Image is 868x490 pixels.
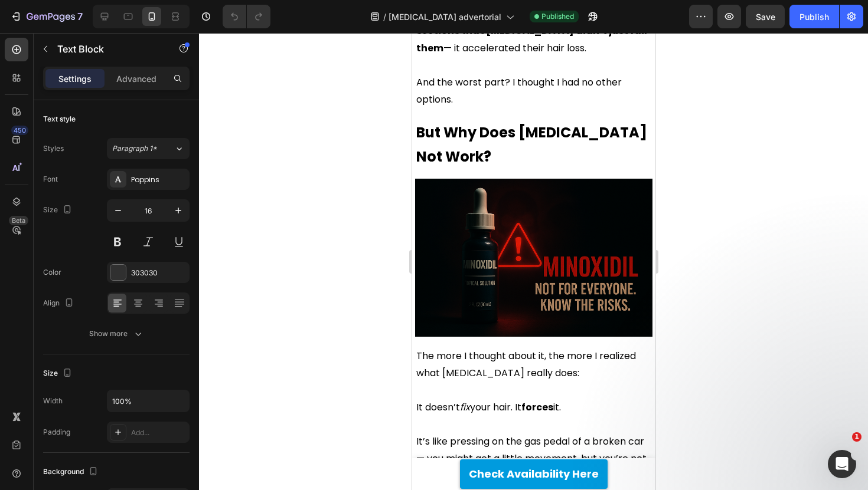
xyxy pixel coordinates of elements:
p: Settings [58,73,92,85]
button: 7 [5,5,88,28]
div: Align [43,295,76,311]
button: Publish [789,5,839,28]
span: 1 [852,432,862,442]
span: / [383,11,386,23]
p: Text Block [57,42,158,56]
span: Published [541,11,574,22]
div: Width [43,396,63,406]
button: Save [746,5,785,28]
span: Save [756,12,775,22]
span: [MEDICAL_DATA] advertorial [389,11,501,23]
button: Paragraph 1* [107,138,190,159]
div: Color [43,267,61,278]
span: Paragraph 1* [112,143,157,154]
div: Styles [43,143,64,154]
div: Size [43,366,74,382]
p: Advanced [116,73,156,85]
div: Beta [9,216,28,225]
input: Auto [107,390,189,412]
div: Undo/Redo [223,5,270,28]
div: Publish [800,11,829,23]
div: Background [43,464,100,480]
div: Text style [43,114,76,124]
div: Add... [131,427,187,438]
div: 450 [11,126,28,135]
div: Show more [89,328,144,340]
p: 7 [77,9,83,24]
iframe: Design area [412,33,655,490]
iframe: Intercom live chat [828,450,856,478]
div: Padding [43,427,70,438]
div: 303030 [131,268,187,278]
div: Font [43,174,58,185]
button: Show more [43,323,190,344]
div: Poppins [131,175,187,185]
div: Size [43,202,74,218]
